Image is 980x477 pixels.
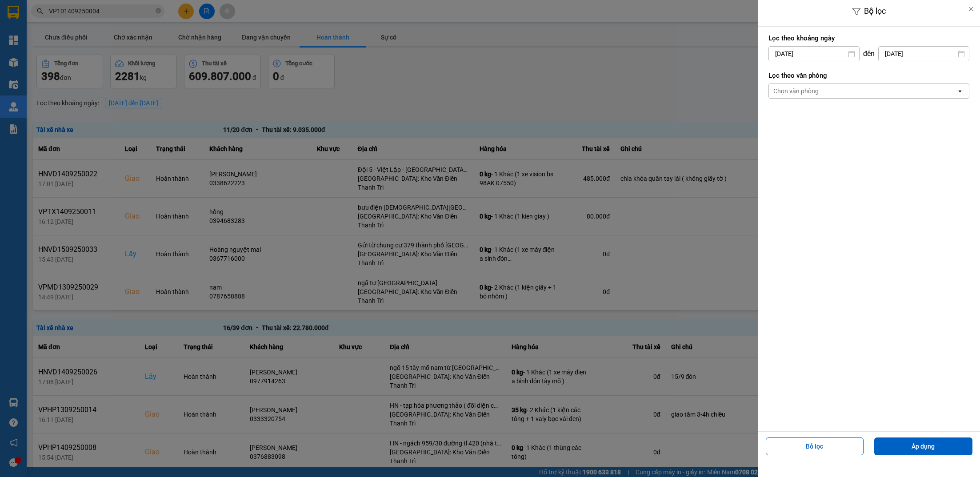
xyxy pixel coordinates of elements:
span: Bộ lọc [864,6,886,16]
input: Select a date. [769,47,859,61]
div: Chọn văn phòng [773,87,819,95]
svg: open [956,87,964,95]
label: Lọc theo khoảng ngày [768,34,969,43]
button: Bỏ lọc [766,437,864,455]
button: Áp dụng [874,437,972,455]
div: đến [860,49,878,58]
label: Lọc theo văn phòng [768,71,969,80]
input: Select a date. [879,47,969,61]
